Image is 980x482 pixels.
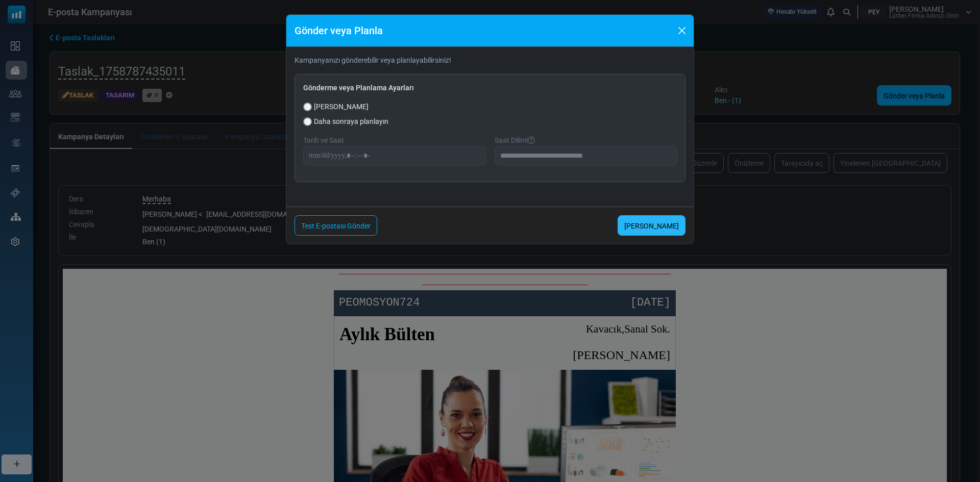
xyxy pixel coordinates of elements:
button: Kapalı [674,23,690,38]
font: [PERSON_NAME] [624,222,679,230]
table: bölücü [276,5,608,6]
font: Saat Dilimi [495,136,528,144]
a: Test E-postası Gönder [295,215,377,236]
font: Daha sonraya planlayın [314,117,388,125]
font: Gönderme veya Planlama Ayarları [303,84,414,92]
font: Gönder veya Planla [295,24,383,37]
font: Aylık Bülten [277,56,372,75]
font: Kavacık,Sanal Sok. [523,54,607,66]
font: Kampanyanızı gönderebilir veya planlayabilirsiniz! [295,56,451,64]
font: [DATE] [568,28,608,40]
font: Test E-postası Gönder [301,222,371,230]
i: Saat dilimleri, dünyanın farklı bölgelerine yerel saatleriyle e-posta gönderme olanağı sağlar. Ör... [528,137,535,144]
font: Tarih ve Saat [303,136,344,144]
font: PEOMOSYON724 [276,28,357,40]
font: [PERSON_NAME] [314,103,369,111]
font: [PERSON_NAME] [510,80,607,93]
